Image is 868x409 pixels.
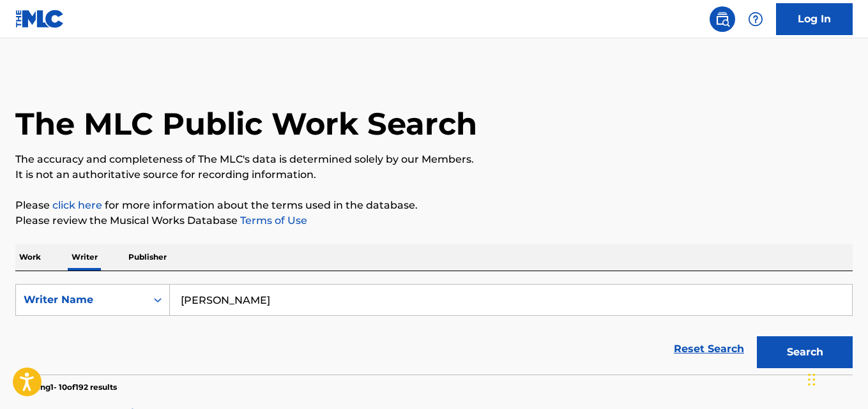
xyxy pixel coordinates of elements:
button: Search [757,336,853,368]
div: Drag [808,361,816,399]
img: search [715,11,730,27]
a: Log In [776,3,853,35]
div: Help [743,6,768,32]
img: MLC Logo [15,10,65,28]
img: help [748,11,763,27]
a: click here [52,199,102,211]
form: Search Form [15,284,853,375]
h1: The MLC Public Work Search [15,105,477,143]
div: Writer Name [24,292,139,308]
a: Terms of Use [238,214,307,227]
p: Showing 1 - 10 of 192 results [15,382,117,393]
p: Publisher [125,244,171,271]
p: Writer [68,244,102,271]
a: Reset Search [667,335,750,363]
p: It is not an authoritative source for recording information. [15,167,853,182]
iframe: Chat Widget [804,348,868,409]
p: The accuracy and completeness of The MLC's data is determined solely by our Members. [15,152,853,167]
p: Work [15,244,45,271]
a: Public Search [710,6,735,32]
p: Please for more information about the terms used in the database. [15,198,853,213]
p: Please review the Musical Works Database [15,213,853,228]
